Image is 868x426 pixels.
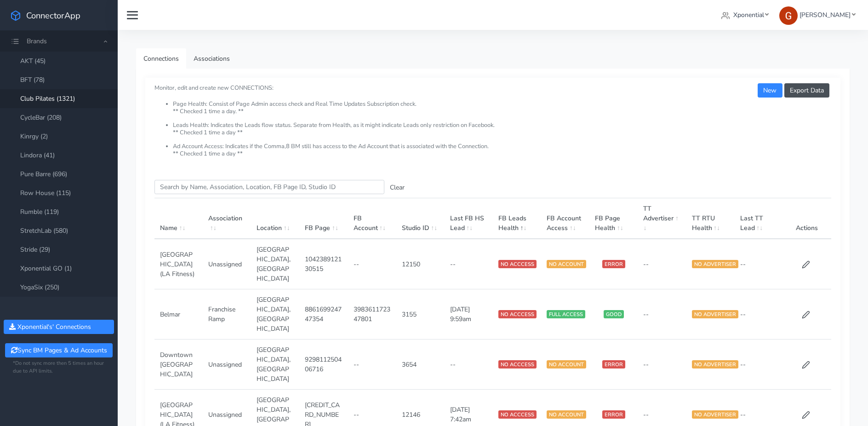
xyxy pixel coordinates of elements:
td: 929811250406716 [299,340,348,390]
small: *Do not sync more then 5 times an hour due to API limits. [13,360,105,375]
button: Xponential's' Connections [4,320,114,334]
td: 12150 [396,239,445,289]
span: NO ACCOUNT [547,410,586,419]
button: Export Data [784,83,829,98]
li: Page Health: Consist of Page Admin access check and Real Time Updates Subscription check. ** Chec... [173,101,831,122]
td: [GEOGRAPHIC_DATA] (LA Fitness) [154,239,203,289]
span: NO ACCOUNT [547,260,586,268]
span: NO ADVERTISER [692,260,738,268]
td: 3654 [396,340,445,390]
span: NO ADVERTISER [692,410,738,419]
li: Leads Health: Indicates the Leads flow status. Separate from Health, as it might indicate Leads o... [173,122,831,143]
td: -- [348,239,396,289]
td: 3155 [396,289,445,340]
th: Last TT Lead [735,198,783,239]
a: Connections [136,48,186,69]
button: Sync BM Pages & Ad Accounts [5,343,112,357]
td: 886169924747354 [299,289,348,340]
td: [GEOGRAPHIC_DATA],[GEOGRAPHIC_DATA] [251,239,299,289]
td: Unassigned [203,239,251,289]
td: -- [735,340,783,390]
span: ERROR [602,260,625,268]
a: Associations [186,48,237,69]
th: FB Page Health [589,198,638,239]
th: Actions [783,198,831,239]
td: -- [638,289,686,340]
a: [PERSON_NAME] [776,6,859,23]
li: Ad Account Access: Indicates if the Comma,8 BM still has access to the Ad Account that is associa... [173,143,831,157]
span: NO ACCOUNT [547,360,586,368]
th: Name [154,198,203,239]
span: Brands [27,37,47,46]
span: ERROR [602,360,625,368]
td: [DATE] 9:59am [445,289,493,340]
span: NO ADVERTISER [692,360,738,368]
th: TT RTU Health [686,198,735,239]
td: [GEOGRAPHIC_DATA],[GEOGRAPHIC_DATA] [251,289,299,340]
th: FB Leads Health [493,198,541,239]
td: -- [735,239,783,289]
a: Xponential [718,6,772,23]
td: -- [445,340,493,390]
th: FB Account [348,198,396,239]
td: -- [348,340,396,390]
th: Location [251,198,299,239]
td: -- [445,239,493,289]
span: NO ADVERTISER [692,310,738,318]
span: [PERSON_NAME] [799,11,851,19]
td: 398361172347801 [348,289,396,340]
th: Last FB HS Lead [445,198,493,239]
td: Unassigned [203,340,251,390]
td: Downtown [GEOGRAPHIC_DATA] [154,340,203,390]
span: ERROR [602,410,625,419]
td: -- [638,239,686,289]
td: Belmar [154,289,203,340]
td: -- [735,289,783,340]
span: Xponential [733,11,764,19]
td: -- [638,340,686,390]
td: [GEOGRAPHIC_DATA],[GEOGRAPHIC_DATA] [251,340,299,390]
input: enter text you want to search [154,180,384,194]
span: NO ACCCESS [498,260,537,268]
span: GOOD [604,310,624,318]
span: NO ACCCESS [498,410,537,419]
th: Studio ID [396,198,445,239]
button: Clear [384,180,410,195]
button: New [758,83,782,98]
small: Monitor, edit and create new CONNECTIONS: [154,76,831,157]
th: FB Page [299,198,348,239]
td: 104238912130515 [299,239,348,289]
span: NO ACCCESS [498,310,537,318]
th: FB Account Access [541,198,589,239]
span: FULL ACCESS [547,310,585,318]
td: Franchise Ramp [203,289,251,340]
img: Greg Clemmons [779,6,798,25]
span: ConnectorApp [26,10,80,21]
th: Association [203,198,251,239]
span: NO ACCCESS [498,360,537,368]
th: TT Advertiser [638,198,686,239]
